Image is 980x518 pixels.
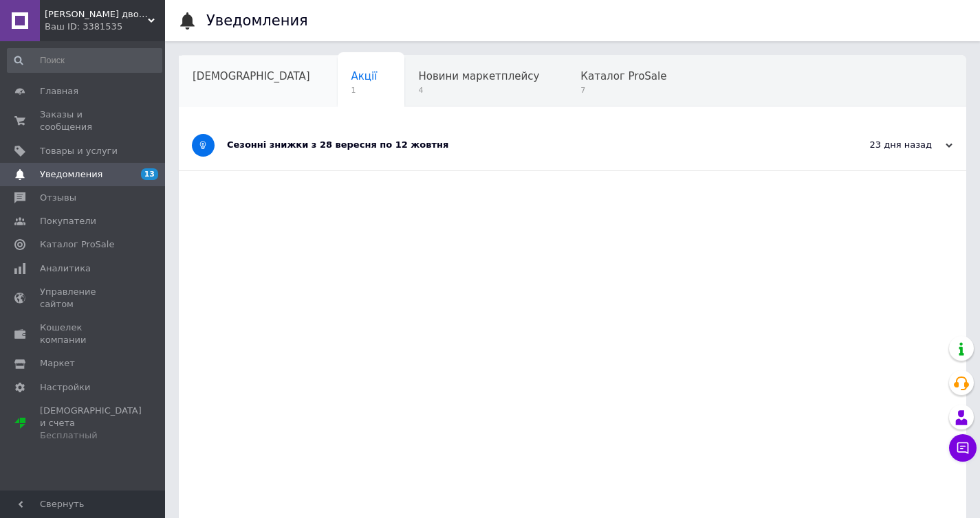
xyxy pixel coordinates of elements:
h1: Уведомления [206,12,308,29]
span: 13 [141,168,158,180]
span: Аналитика [40,262,91,275]
span: Товары и услуги [40,145,118,157]
span: [DEMOGRAPHIC_DATA] и счета [40,405,142,442]
button: Чат с покупателем [949,434,977,462]
span: Акції [351,70,378,82]
span: 4 [418,85,539,95]
span: Уведомления [40,168,102,181]
span: Отзывы [40,192,76,204]
span: Садовий дворик [45,8,148,21]
span: Маркет [40,357,75,370]
span: Управление сайтом [40,286,127,311]
span: Кошелек компании [40,322,127,346]
span: [DEMOGRAPHIC_DATA] [193,70,310,82]
div: Бесплатный [40,429,142,442]
span: Покупатели [40,215,96,227]
div: 23 дня назад [815,139,952,151]
span: Каталог ProSale [580,70,666,82]
span: Новини маркетплейсу [418,70,539,82]
span: Настройки [40,381,90,394]
span: Заказы и сообщения [40,109,127,133]
div: Ваш ID: 3381535 [45,21,165,33]
span: 1 [351,85,378,95]
span: 7 [580,85,666,95]
div: Сезонні знижки з 28 вересня по 12 жовтня [227,139,815,151]
span: Каталог ProSale [40,238,114,251]
input: Поиск [7,48,162,73]
span: Главная [40,85,78,98]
